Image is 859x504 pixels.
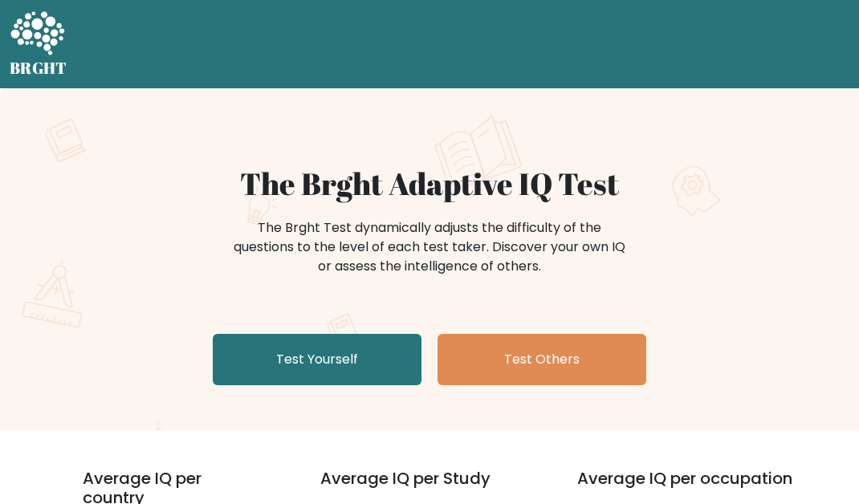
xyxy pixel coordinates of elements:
[438,334,646,385] a: Test Others
[10,6,67,82] a: BRGHT
[213,334,421,385] a: Test Yourself
[229,218,630,276] div: The Brght Test dynamically adjusts the difficulty of the questions to the level of each test take...
[38,165,821,202] h1: The Brght Adaptive IQ Test
[10,59,67,78] h5: BRGHT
